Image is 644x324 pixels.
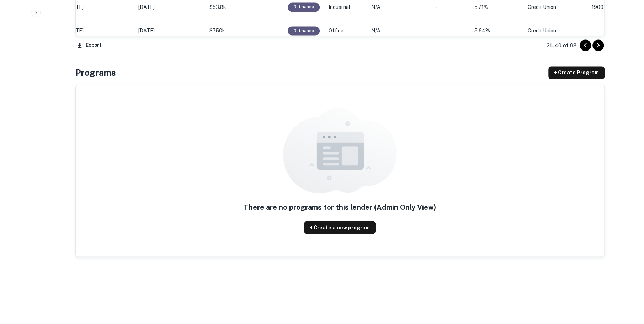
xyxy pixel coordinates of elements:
p: [DATE] [138,27,202,34]
p: $53.8k [209,4,281,11]
iframe: Chat Widget [608,267,644,301]
p: N/A [371,4,428,11]
img: empty content [283,108,397,193]
p: N/A [371,27,428,34]
p: - [435,4,467,11]
p: 5.64% [474,27,521,34]
p: 21–40 of 93 [547,41,577,50]
p: [DATE] [138,4,202,11]
button: Export [75,40,103,51]
div: This loan purpose was for refinancing [288,2,320,11]
p: [DATE] [67,27,131,34]
div: This loan purpose was for refinancing [288,26,320,35]
p: Industrial [329,4,364,11]
button: Go to previous page [580,39,591,51]
button: Go to next page [592,39,604,51]
p: 5.71% [474,4,521,11]
p: Credit Union [528,4,585,11]
a: + Create a new program [304,221,376,234]
p: [DATE] [67,4,131,11]
h5: There are no programs for this lender (Admin Only View) [244,202,436,212]
h4: Programs [75,66,116,79]
p: Credit Union [528,27,585,34]
p: $750k [209,27,281,34]
p: - [435,27,467,34]
p: Office [329,27,364,34]
a: + Create Program [548,66,605,79]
